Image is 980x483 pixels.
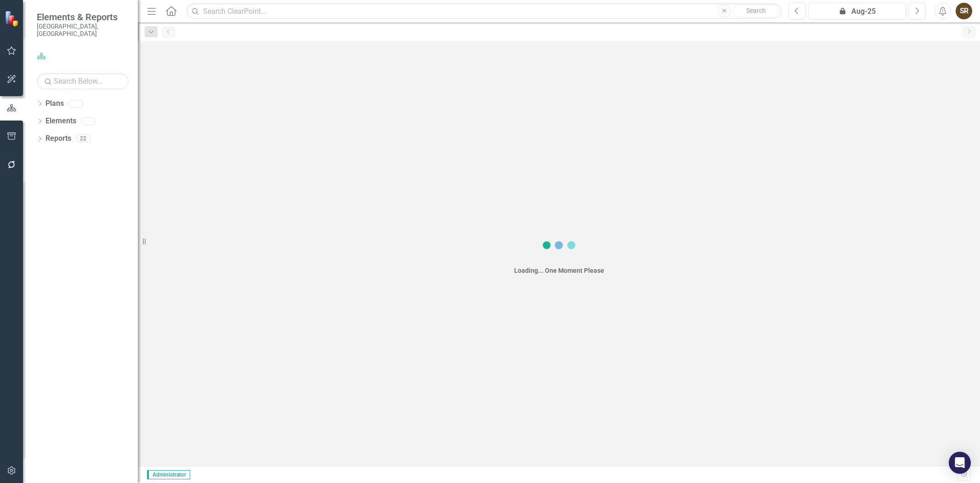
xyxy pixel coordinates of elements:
[37,23,129,38] small: [GEOGRAPHIC_DATA], [GEOGRAPHIC_DATA]
[949,452,971,474] div: Open Intercom Messenger
[514,266,604,275] div: Loading... One Moment Please
[956,3,972,19] button: SR
[37,73,129,89] input: Search Below...
[746,7,766,14] span: Search
[45,133,71,144] a: Reports
[37,11,129,23] span: Elements & Reports
[45,116,76,126] a: Elements
[45,98,64,109] a: Plans
[5,11,21,27] img: ClearPoint Strategy
[733,5,779,17] button: Search
[76,135,91,143] div: 22
[808,3,906,19] button: Aug-25
[147,470,190,479] span: Administrator
[186,3,782,19] input: Search ClearPoint...
[811,6,903,17] div: Aug-25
